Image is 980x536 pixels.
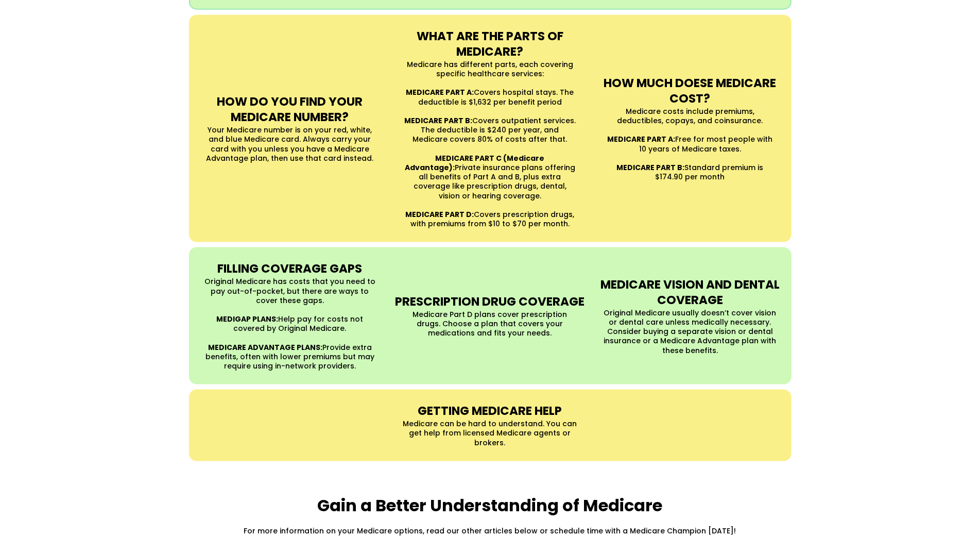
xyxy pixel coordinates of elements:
p: Covers prescription drugs, with premiums from $10 to $70 per month. [403,210,577,228]
p: Medicare can be hard to understand. You can get help from licensed Medicare agents or brokers. [403,419,577,447]
p: Free for most people with 10 years of Medicare taxes. [603,135,778,153]
strong: WHAT ARE THE PARTS OF MEDICARE? [417,28,563,60]
p: For more information on your Medicare options, read our other articles below or schedule time wit... [192,526,789,535]
p: Covers outpatient services. The deductible is $240 per year, and Medicare covers 80% of costs aft... [403,116,577,144]
strong: PRESCRIPTION DRUG COVERAGE [396,293,585,310]
p: Original Medicare usually doesn’t cover vision or dental care unless medically necessary. Conside... [603,308,778,355]
strong: MEDICARE VISION AND DENTAL COVERAGE [600,276,780,308]
p: Standard premium is $174.90 per month [603,163,778,181]
strong: MEDICARE PART C (Medicare Advantage): [405,153,545,173]
strong: HOW MUCH DOESE MEDICARE COST? [604,75,777,107]
p: Private insurance plans offering all benefits of Part A and B, plus extra coverage like prescript... [403,154,577,200]
strong: FILLING COVERAGE GAPS [217,260,362,277]
p: Medicare has different parts, each covering specific healthcare services: [403,60,577,78]
strong: MEDIGAP PLANS: [216,314,278,324]
p: Help pay for costs not covered by Original Medicare. [203,314,377,333]
p: Provide extra benefits, often with lower premiums but may require using in-network providers. [203,343,377,371]
strong: MEDICARE PART B: [404,115,472,126]
p: Your Medicare number is on your red, white, and blue Medicare card. Always carry your card with y... [203,125,377,163]
strong: MEDICARE ADVANTAGE PLANS: [208,342,322,353]
p: Original Medicare has costs that you need to pay out-of-pocket, but there are ways to cover these... [203,277,377,305]
strong: MEDICARE PART A: [608,134,676,144]
p: Medicare costs include premiums, deductibles, copays, and coinsurance. [603,107,778,125]
strong: MEDICARE PART A: [406,87,474,97]
strong: GETTING MEDICARE HELP [418,403,562,419]
strong: HOW DO YOU FIND YOUR MEDICARE NUMBER? [217,93,363,125]
p: Covers hospital stays. The deductible is $1,632 per benefit period [403,88,577,106]
strong: MEDICARE PART B: [617,162,685,173]
strong: Gain a Better Understanding of Medicare [318,494,663,517]
strong: MEDICARE PART D: [406,209,474,220]
p: Medicare Part D plans cover prescription drugs. Choose a plan that covers your medications and fi... [403,310,577,338]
